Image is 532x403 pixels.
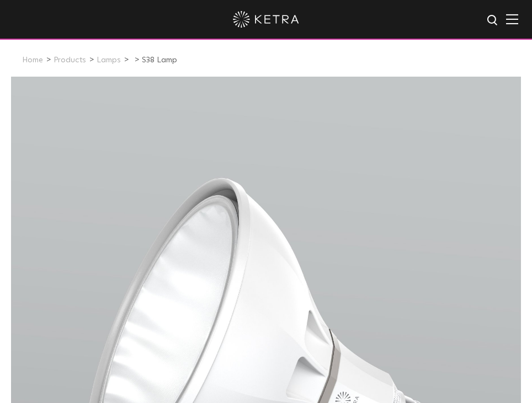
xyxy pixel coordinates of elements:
a: Home [22,56,43,64]
img: Hamburger%20Nav.svg [506,14,518,24]
a: Lamps [97,56,121,64]
img: ketra-logo-2019-white [233,11,299,28]
a: S38 Lamp [142,56,177,64]
a: Products [54,56,86,64]
img: search icon [486,14,500,28]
